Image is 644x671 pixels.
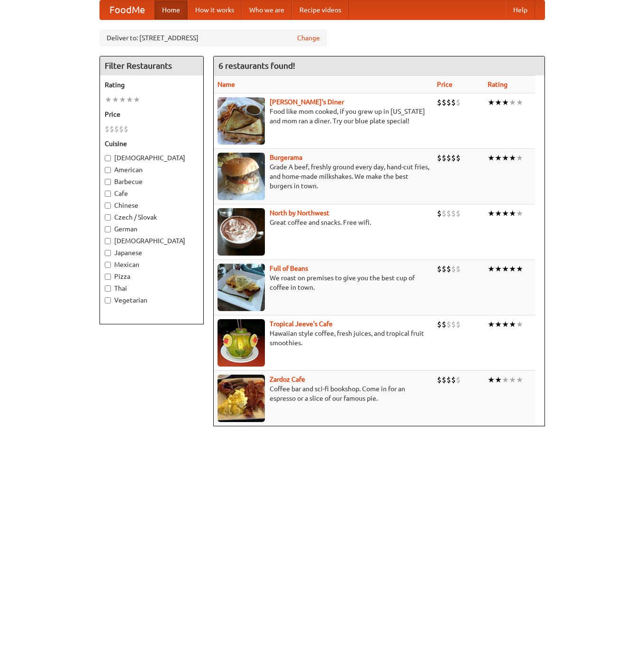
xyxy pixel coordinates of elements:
[105,179,111,185] input: Barbecue
[509,375,516,385] li: ★
[105,224,199,234] label: German
[297,33,320,43] a: Change
[105,167,111,173] input: American
[495,264,502,274] li: ★
[502,264,509,274] li: ★
[105,189,199,198] label: Cafe
[488,319,495,330] li: ★
[442,97,446,108] li: $
[218,153,265,200] img: burgerama.jpg
[270,265,308,272] a: Full of Beans
[270,98,344,106] a: [PERSON_NAME]'s Diner
[446,375,451,385] li: $
[105,236,199,246] label: [DEMOGRAPHIC_DATA]
[451,97,456,108] li: $
[437,319,442,330] li: $
[105,260,199,269] label: Mexican
[105,165,199,175] label: American
[105,214,111,221] input: Czech / Slovak
[270,376,305,383] a: Zardoz Cafe
[488,153,495,163] li: ★
[105,201,199,210] label: Chinese
[509,264,516,274] li: ★
[456,97,461,108] li: $
[516,97,523,108] li: ★
[105,238,111,244] input: [DEMOGRAPHIC_DATA]
[509,319,516,330] li: ★
[495,319,502,330] li: ★
[495,375,502,385] li: ★
[105,110,199,119] h5: Price
[437,375,442,385] li: $
[105,272,199,281] label: Pizza
[218,107,429,126] p: Food like mom cooked, if you grew up in [US_STATE] and mom ran a diner. Try our blue plate special!
[488,264,495,274] li: ★
[488,81,508,88] a: Rating
[112,94,119,105] li: ★
[270,209,329,217] a: North by Northwest
[437,97,442,108] li: $
[516,264,523,274] li: ★
[506,0,535,19] a: Help
[495,153,502,163] li: ★
[154,0,188,19] a: Home
[105,177,199,186] label: Barbecue
[105,94,112,105] li: ★
[456,264,461,274] li: $
[442,264,446,274] li: $
[488,97,495,108] li: ★
[105,80,199,90] h5: Rating
[446,97,451,108] li: $
[502,375,509,385] li: ★
[456,375,461,385] li: $
[105,226,111,232] input: German
[105,262,111,268] input: Mexican
[100,29,327,46] div: Deliver to: [STREET_ADDRESS]
[114,124,119,134] li: $
[218,97,265,145] img: sallys.jpg
[502,153,509,163] li: ★
[442,153,446,163] li: $
[100,0,154,19] a: FoodMe
[270,320,333,328] a: Tropical Jeeve's Cafe
[456,319,461,330] li: $
[105,191,111,197] input: Cafe
[100,56,203,75] h4: Filter Restaurants
[119,124,124,134] li: $
[495,208,502,219] li: ★
[218,81,235,88] a: Name
[105,274,111,280] input: Pizza
[218,208,265,256] img: north.jpg
[502,319,509,330] li: ★
[446,208,451,219] li: $
[124,124,128,134] li: $
[488,208,495,219] li: ★
[437,264,442,274] li: $
[218,162,429,191] p: Grade A beef, freshly ground every day, hand-cut fries, and home-made milkshakes. We make the bes...
[516,208,523,219] li: ★
[451,375,456,385] li: $
[451,208,456,219] li: $
[456,153,461,163] li: $
[437,208,442,219] li: $
[495,97,502,108] li: ★
[105,284,199,293] label: Thai
[516,319,523,330] li: ★
[451,319,456,330] li: $
[270,154,302,161] a: Burgerama
[451,264,456,274] li: $
[218,375,265,422] img: zardoz.jpg
[446,319,451,330] li: $
[502,97,509,108] li: ★
[218,384,429,403] p: Coffee bar and sci-fi bookshop. Come in for an espresso or a slice of our famous pie.
[218,264,265,311] img: beans.jpg
[119,94,126,105] li: ★
[509,153,516,163] li: ★
[126,94,133,105] li: ★
[218,218,429,227] p: Great coffee and snacks. Free wifi.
